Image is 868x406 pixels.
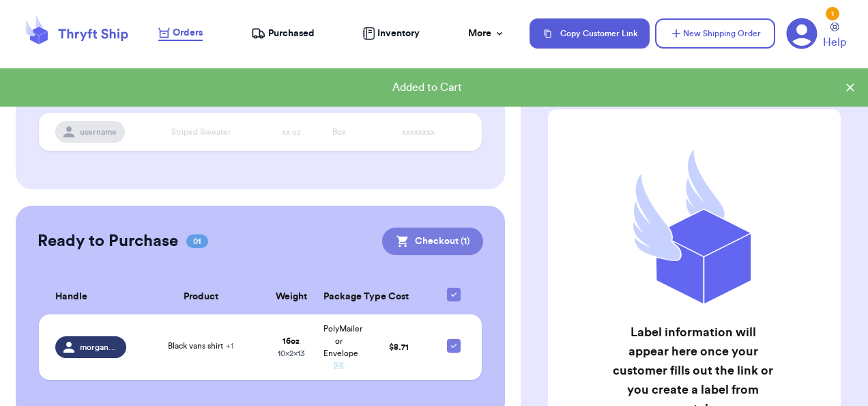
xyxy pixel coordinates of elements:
span: Striped Sweater [171,128,231,136]
span: Black vans shirt [168,342,233,350]
span: morganneatk [80,342,118,353]
strong: 16 oz [283,337,300,345]
span: username [80,126,117,137]
span: + 1 [226,342,233,350]
span: PolyMailer or Envelope ✉️ [323,325,362,370]
div: 1 [826,7,839,21]
a: Help [823,23,846,51]
a: 1 [786,18,818,49]
span: Help [823,34,846,51]
span: Purchased [268,27,315,40]
span: $ 8.71 [389,343,409,351]
span: xx oz [282,128,301,136]
th: Weight [267,280,315,314]
span: xxxxxxxx [402,128,435,136]
th: Product [134,280,268,314]
button: Copy Customer Link [530,18,650,49]
a: Inventory [362,27,420,40]
a: Purchased [251,27,315,40]
button: Checkout (1) [382,228,483,255]
span: Box [332,128,346,136]
div: More [468,27,505,40]
span: Inventory [377,27,420,40]
div: Added to Cart [11,79,843,96]
th: Cost [363,280,435,314]
span: 10 x 2 x 13 [278,349,305,357]
a: Orders [158,26,203,41]
th: Package Type [315,280,363,314]
span: 01 [186,234,208,248]
span: Handle [55,290,87,304]
h2: Ready to Purchase [38,230,178,252]
span: Orders [173,26,203,40]
button: New Shipping Order [655,18,775,49]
